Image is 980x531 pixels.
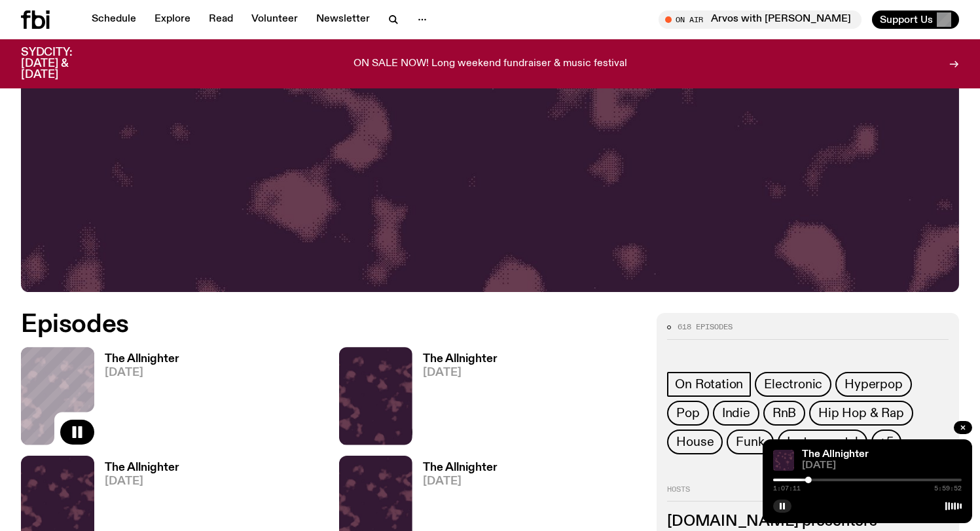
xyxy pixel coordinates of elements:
[727,430,773,454] a: Funk
[778,430,868,454] a: Instrumental
[879,435,894,449] span: +5
[423,354,498,365] h3: The Allnighter
[147,10,198,29] a: Explore
[105,367,179,378] span: [DATE]
[763,401,805,426] a: RnB
[755,372,831,397] a: Electronic
[354,58,627,70] p: ON SALE NOW! Long weekend fundraiser & music festival
[818,406,903,420] span: Hip Hop & Rap
[659,10,862,29] button: On AirArvos with [PERSON_NAME]
[423,476,498,487] span: [DATE]
[667,372,751,397] a: On Rotation
[105,354,179,365] h3: The Allnighter
[84,10,144,29] a: Schedule
[667,515,949,529] h3: [DOMAIN_NAME] presenters
[94,354,179,445] a: The Allnighter[DATE]
[934,485,962,492] span: 5:59:52
[105,476,179,487] span: [DATE]
[764,377,822,392] span: Electronic
[676,435,714,449] span: House
[772,406,796,420] span: RnB
[844,377,902,392] span: Hyperpop
[835,372,911,397] a: Hyperpop
[713,401,759,426] a: Indie
[201,10,241,29] a: Read
[722,406,750,420] span: Indie
[678,323,733,331] span: 618 episodes
[871,430,901,454] button: +5
[667,486,949,502] h2: Hosts
[802,449,869,460] a: The Allnighter
[105,462,179,473] h3: The Allnighter
[675,377,743,392] span: On Rotation
[667,430,723,454] a: House
[21,47,105,81] h3: SYDCITY: [DATE] & [DATE]
[412,354,498,445] a: The Allnighter[DATE]
[773,485,801,492] span: 1:07:11
[423,462,498,473] h3: The Allnighter
[809,401,913,426] a: Hip Hop & Rap
[736,435,764,449] span: Funk
[21,313,641,337] h2: Episodes
[872,10,959,29] button: Support Us
[667,401,708,426] a: Pop
[423,367,498,378] span: [DATE]
[787,435,859,449] span: Instrumental
[802,461,962,471] span: [DATE]
[676,406,699,420] span: Pop
[244,10,306,29] a: Volunteer
[308,10,378,29] a: Newsletter
[880,14,933,26] span: Support Us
